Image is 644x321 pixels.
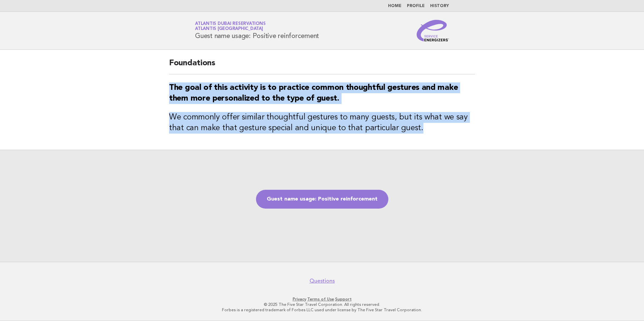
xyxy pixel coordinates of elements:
p: Forbes is a registered trademark of Forbes LLC used under license by The Five Star Travel Corpora... [116,307,528,313]
a: Privacy [293,297,306,301]
a: Profile [407,4,425,8]
a: History [430,4,449,8]
a: Support [335,297,352,301]
span: Atlantis [GEOGRAPHIC_DATA] [195,27,263,31]
strong: The goal of this activity is to practice common thoughtful gestures and make them more personaliz... [169,84,458,103]
a: Questions [310,278,335,284]
a: Atlantis Dubai ReservationsAtlantis [GEOGRAPHIC_DATA] [195,22,265,31]
p: · · [116,296,528,302]
img: Service Energizers [417,20,449,41]
a: Terms of Use [307,297,334,301]
h3: We commonly offer similar thoughtful gestures to many guests, but its what we say that can make t... [169,112,475,134]
p: © 2025 The Five Star Travel Corporation. All rights reserved. [116,302,528,307]
h2: Foundations [169,58,475,74]
a: Home [388,4,401,8]
h1: Guest name usage: Positive reinforcement [195,22,319,39]
a: Guest name usage: Positive reinforcement [256,190,388,209]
